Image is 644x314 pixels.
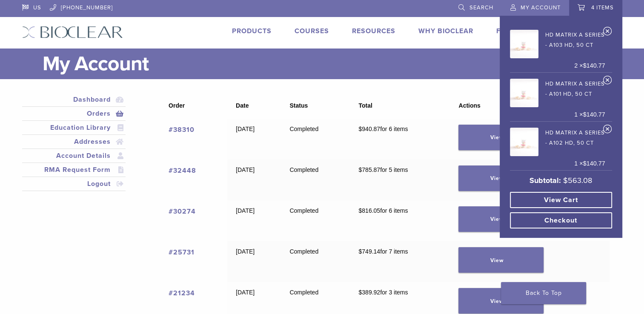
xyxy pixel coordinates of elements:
a: View cart [510,192,612,208]
a: Logout [24,179,124,189]
a: Courses [295,27,329,35]
span: $ [358,207,362,214]
td: for 7 items [350,241,450,282]
a: View order 32448 [458,166,544,191]
a: Account Details [24,151,124,161]
span: Date [236,102,249,109]
span: 940.87 [358,126,380,132]
span: $ [583,111,586,118]
strong: Subtotal: [530,176,561,185]
span: Actions [458,102,480,109]
time: [DATE] [236,248,255,255]
a: Education Library [24,123,124,133]
span: 785.87 [358,166,380,173]
a: Checkout [510,212,612,228]
span: Status [289,102,308,109]
td: for 6 items [350,119,450,160]
td: Completed [281,200,350,241]
img: HD Matrix A Series - A101 HD, 50 ct [510,79,538,107]
time: [DATE] [236,289,255,296]
span: 1 × [574,159,605,168]
span: $ [358,166,362,173]
img: HD Matrix A Series - A102 HD, 50 ct [510,128,538,156]
span: 2 × [574,61,605,71]
a: View order number 21234 [169,289,195,297]
bdi: 140.77 [583,111,605,118]
img: HD Matrix A Series - A103 HD, 50 ct [510,30,538,58]
a: View order 30274 [458,206,544,232]
span: 1 × [574,110,605,120]
span: $ [563,176,568,185]
a: View order 21234 [458,288,544,314]
a: RMA Request Form [24,165,124,175]
td: Completed [281,241,350,282]
span: 749.14 [358,248,380,255]
a: View order number 30274 [169,207,196,216]
a: Resources [352,27,395,35]
span: Total [358,102,372,109]
nav: Account pages [22,93,126,201]
td: Completed [281,119,350,160]
span: 4 items [591,4,614,11]
td: for 5 items [350,160,450,200]
a: Addresses [24,137,124,147]
span: 816.05 [358,207,380,214]
a: Back To Top [501,282,586,304]
img: Bioclear [22,26,123,38]
h1: My Account [43,49,622,79]
a: Remove HD Matrix A Series - A103 HD, 50 ct from cart [603,26,612,39]
bdi: 140.77 [583,160,605,167]
a: View order 38310 [458,125,544,150]
a: Find A Doctor [496,27,553,35]
bdi: 140.77 [583,62,605,69]
a: View order number 38310 [169,126,195,134]
a: HD Matrix A Series - A101 HD, 50 ct [510,76,605,107]
a: Remove HD Matrix A Series - A102 HD, 50 ct from cart [603,124,612,137]
span: $ [358,289,362,296]
span: $ [358,126,362,132]
a: Remove HD Matrix A Series - A101 HD, 50 ct from cart [603,75,612,88]
time: [DATE] [236,126,255,132]
span: $ [358,248,362,255]
td: for 6 items [350,200,450,241]
time: [DATE] [236,166,255,173]
a: Why Bioclear [418,27,473,35]
a: HD Matrix A Series - A103 HD, 50 ct [510,27,605,58]
a: View order number 25731 [169,248,195,257]
span: 389.92 [358,289,380,296]
span: My Account [521,4,561,11]
td: Completed [281,160,350,200]
a: View order number 32448 [169,166,196,175]
a: Products [232,27,272,35]
a: View order 25731 [458,247,544,273]
time: [DATE] [236,207,255,214]
bdi: 563.08 [563,176,592,185]
a: HD Matrix A Series - A102 HD, 50 ct [510,125,605,156]
span: Search [469,4,493,11]
span: $ [583,62,586,69]
a: Dashboard [24,94,124,105]
span: $ [583,160,586,167]
span: Order [169,102,185,109]
a: Orders [24,108,124,119]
